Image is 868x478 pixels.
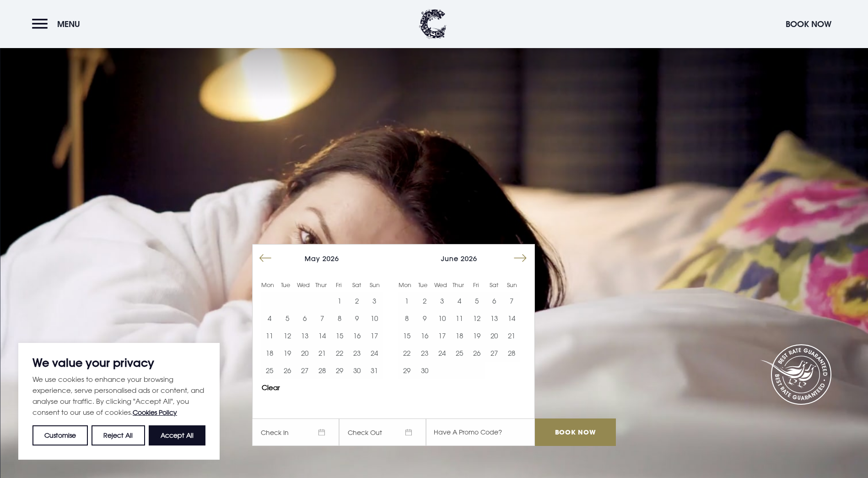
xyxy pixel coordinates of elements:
span: Check Out [339,418,426,446]
button: 12 [468,310,485,327]
td: Choose Sunday, June 28, 2026 as your start date. [503,344,520,362]
td: Choose Tuesday, May 19, 2026 as your start date. [278,344,296,362]
button: 9 [348,310,366,327]
button: Move forward to switch to the next month. [512,250,529,267]
button: 23 [415,344,433,362]
td: Choose Wednesday, June 24, 2026 as your start date. [433,344,451,362]
button: 22 [398,344,415,362]
button: 27 [485,344,503,362]
td: Choose Sunday, June 7, 2026 as your start date. [503,292,520,310]
span: Check In [252,418,339,446]
td: Choose Saturday, June 20, 2026 as your start date. [485,327,503,344]
button: 5 [468,292,485,310]
td: Choose Wednesday, June 3, 2026 as your start date. [433,292,451,310]
td: Choose Wednesday, June 17, 2026 as your start date. [433,327,451,344]
div: We value your privacy [18,343,220,460]
button: 28 [313,362,331,379]
button: 27 [296,362,313,379]
td: Choose Monday, May 4, 2026 as your start date. [261,310,278,327]
button: 11 [451,310,468,327]
td: Choose Monday, May 11, 2026 as your start date. [261,327,278,344]
td: Choose Wednesday, June 10, 2026 as your start date. [433,310,451,327]
button: 19 [468,327,485,344]
td: Choose Monday, May 25, 2026 as your start date. [261,362,278,379]
td: Choose Friday, June 12, 2026 as your start date. [468,310,485,327]
button: 1 [398,292,415,310]
span: June [441,255,458,262]
button: 4 [261,310,278,327]
td: Choose Sunday, May 24, 2026 as your start date. [366,344,383,362]
button: 14 [503,310,520,327]
td: Choose Wednesday, May 13, 2026 as your start date. [296,327,313,344]
td: Choose Tuesday, June 16, 2026 as your start date. [415,327,433,344]
button: 10 [433,310,451,327]
td: Choose Thursday, June 18, 2026 as your start date. [451,327,468,344]
td: Choose Thursday, May 28, 2026 as your start date. [313,362,331,379]
td: Choose Saturday, May 16, 2026 as your start date. [348,327,366,344]
td: Choose Tuesday, May 5, 2026 as your start date. [278,310,296,327]
td: Choose Monday, June 1, 2026 as your start date. [398,292,415,310]
button: 18 [451,327,468,344]
button: 22 [331,344,348,362]
td: Choose Thursday, May 14, 2026 as your start date. [313,327,331,344]
button: 16 [415,327,433,344]
td: Choose Thursday, June 4, 2026 as your start date. [451,292,468,310]
td: Choose Thursday, May 21, 2026 as your start date. [313,344,331,362]
td: Choose Tuesday, June 2, 2026 as your start date. [415,292,433,310]
p: We value your privacy [32,357,205,368]
button: 28 [503,344,520,362]
td: Choose Friday, May 15, 2026 as your start date. [331,327,348,344]
td: Choose Sunday, May 31, 2026 as your start date. [366,362,383,379]
button: 19 [278,344,296,362]
button: 29 [331,362,348,379]
td: Choose Sunday, May 17, 2026 as your start date. [366,327,383,344]
button: 2 [348,292,366,310]
td: Choose Saturday, May 23, 2026 as your start date. [348,344,366,362]
button: 16 [348,327,366,344]
button: 8 [398,310,415,327]
td: Choose Saturday, June 27, 2026 as your start date. [485,344,503,362]
button: 3 [433,292,451,310]
td: Choose Monday, May 18, 2026 as your start date. [261,344,278,362]
button: Book Now [781,14,836,34]
button: 2 [415,292,433,310]
button: Customise [32,425,88,445]
td: Choose Sunday, May 3, 2026 as your start date. [366,292,383,310]
td: Choose Monday, June 22, 2026 as your start date. [398,344,415,362]
button: 21 [313,344,331,362]
button: 25 [451,344,468,362]
button: 1 [331,292,348,310]
td: Choose Monday, June 8, 2026 as your start date. [398,310,415,327]
p: We use cookies to enhance your browsing experience, serve personalised ads or content, and analys... [32,374,205,418]
button: 8 [331,310,348,327]
button: 7 [503,292,520,310]
button: Reject All [92,425,145,445]
button: 12 [278,327,296,344]
td: Choose Sunday, June 21, 2026 as your start date. [503,327,520,344]
button: 6 [485,292,503,310]
button: 5 [278,310,296,327]
button: 11 [261,327,278,344]
td: Choose Saturday, June 6, 2026 as your start date. [485,292,503,310]
button: 17 [366,327,383,344]
td: Choose Saturday, May 2, 2026 as your start date. [348,292,366,310]
button: 20 [296,344,313,362]
td: Choose Wednesday, May 20, 2026 as your start date. [296,344,313,362]
span: 2026 [461,255,477,262]
span: 2026 [323,255,339,262]
button: 4 [451,292,468,310]
td: Choose Thursday, June 25, 2026 as your start date. [451,344,468,362]
td: Choose Sunday, June 14, 2026 as your start date. [503,310,520,327]
button: 13 [296,327,313,344]
td: Choose Friday, May 29, 2026 as your start date. [331,362,348,379]
td: Choose Tuesday, May 12, 2026 as your start date. [278,327,296,344]
button: 3 [366,292,383,310]
button: Move backward to switch to the previous month. [257,250,274,267]
td: Choose Thursday, May 7, 2026 as your start date. [313,310,331,327]
td: Choose Tuesday, June 9, 2026 as your start date. [415,310,433,327]
td: Choose Wednesday, May 6, 2026 as your start date. [296,310,313,327]
td: Choose Tuesday, May 26, 2026 as your start date. [278,362,296,379]
button: 15 [398,327,415,344]
td: Choose Friday, May 22, 2026 as your start date. [331,344,348,362]
td: Choose Monday, June 29, 2026 as your start date. [398,362,415,379]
